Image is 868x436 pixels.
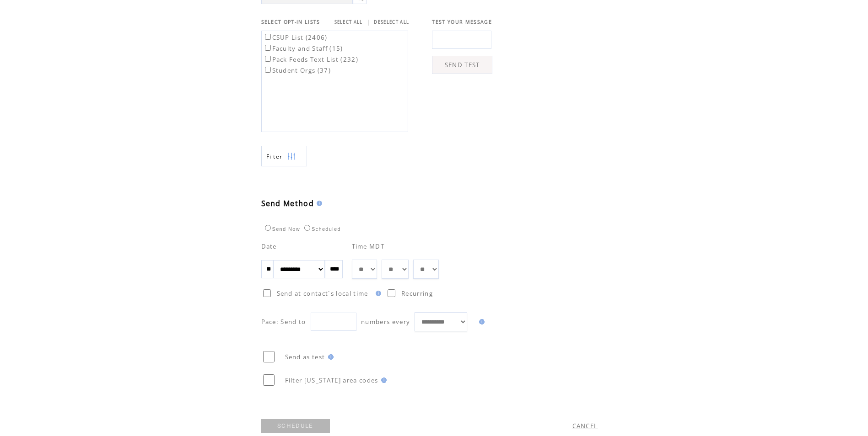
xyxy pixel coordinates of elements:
[277,289,368,298] span: Send at contact`s local time
[265,34,271,40] input: CSUP List (2406)
[367,18,370,26] span: |
[378,378,387,383] img: help.gif
[314,201,322,206] img: help.gif
[261,318,306,326] span: Pace: Send to
[352,242,385,250] span: Time MDT
[265,56,271,62] input: Pack Feeds Text List (232)
[261,419,330,433] a: SCHEDULE
[373,291,381,296] img: help.gif
[401,289,433,298] span: Recurring
[287,146,296,167] img: filters.png
[263,226,300,232] label: Send Now
[334,19,363,25] a: SELECT ALL
[261,19,320,25] span: SELECT OPT-IN LISTS
[261,198,314,208] span: Send Method
[265,225,271,231] input: Send Now
[476,319,485,324] img: help.gif
[263,55,359,64] label: Pack Feeds Text List (232)
[285,353,325,361] span: Send as test
[263,33,328,42] label: CSUP List (2406)
[266,153,283,160] span: Show filters
[432,19,492,25] span: TEST YOUR MESSAGE
[572,422,598,430] a: CANCEL
[304,225,310,231] input: Scheduled
[285,376,378,384] span: Filter [US_STATE] area codes
[325,354,334,360] img: help.gif
[302,226,341,232] label: Scheduled
[361,318,410,326] span: numbers every
[261,242,277,250] span: Date
[263,66,331,74] label: Student Orgs (37)
[265,45,271,51] input: Faculty and Staff (15)
[263,44,343,53] label: Faculty and Staff (15)
[261,146,307,166] a: Filter
[432,56,492,74] a: SEND TEST
[265,67,271,73] input: Student Orgs (37)
[374,19,409,25] a: DESELECT ALL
